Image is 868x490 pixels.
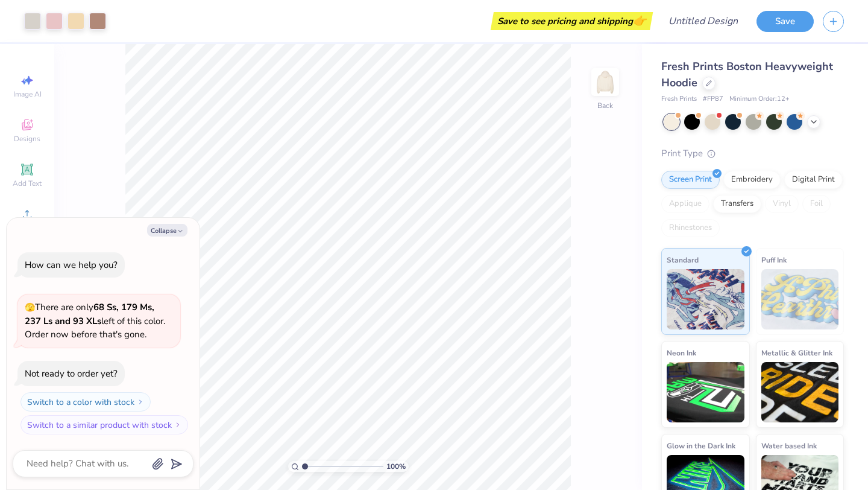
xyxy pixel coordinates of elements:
img: Standard [667,269,744,329]
div: Save to see pricing and shipping [494,12,650,30]
img: Switch to a color with stock [137,398,144,406]
div: Transfers [713,195,761,213]
img: Puff Ink [761,269,839,329]
span: 100 % [386,461,406,472]
button: Collapse [147,224,187,237]
span: Metallic & Glitter Ink [761,346,832,359]
div: Screen Print [661,171,720,189]
div: Applique [661,195,709,213]
span: Minimum Order: 12 + [729,94,790,104]
span: Neon Ink [667,346,696,359]
span: Water based Ink [761,439,817,452]
span: Fresh Prints [661,94,697,104]
div: Digital Print [784,171,843,189]
div: Rhinestones [661,219,720,237]
span: Add Text [13,179,42,188]
img: Switch to a similar product with stock [174,421,181,428]
input: Untitled Design [659,9,747,33]
span: Fresh Prints Boston Heavyweight Hoodie [661,59,833,90]
span: Image AI [13,89,42,99]
img: Neon Ink [667,362,744,422]
strong: 68 Ss, 179 Ms, 237 Ls and 93 XLs [25,301,154,327]
div: How can we help you? [25,259,118,271]
span: 🫣 [25,302,35,313]
div: Embroidery [723,171,781,189]
span: Glow in the Dark Ink [667,439,735,452]
div: Vinyl [765,195,799,213]
span: Standard [667,253,699,266]
span: Puff Ink [761,253,787,266]
span: # FP87 [703,94,723,104]
div: Print Type [661,147,844,161]
span: 👉 [633,13,646,28]
span: There are only left of this color. Order now before that's gone. [25,301,165,340]
div: Back [597,100,613,111]
div: Not ready to order yet? [25,367,118,380]
button: Save [756,11,814,32]
button: Switch to a color with stock [20,392,151,412]
button: Switch to a similar product with stock [20,415,188,434]
span: Designs [14,134,40,144]
img: Metallic & Glitter Ink [761,362,839,422]
img: Back [593,70,617,94]
div: Foil [802,195,831,213]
